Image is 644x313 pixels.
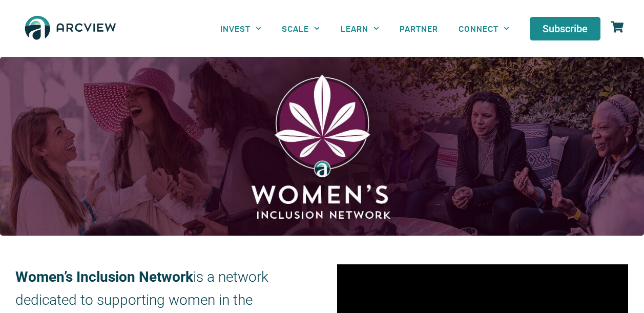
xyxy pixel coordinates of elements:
[210,17,520,40] nav: Menu
[389,17,448,40] a: PARTNER
[15,268,193,285] strong: Women’s Inclusion Network
[543,24,588,34] span: Subscribe
[20,10,120,47] img: The Arcview Group
[272,17,330,40] a: SCALE
[530,17,600,40] a: Subscribe
[448,17,520,40] a: CONNECT
[210,17,272,40] a: INVEST
[330,17,389,40] a: LEARN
